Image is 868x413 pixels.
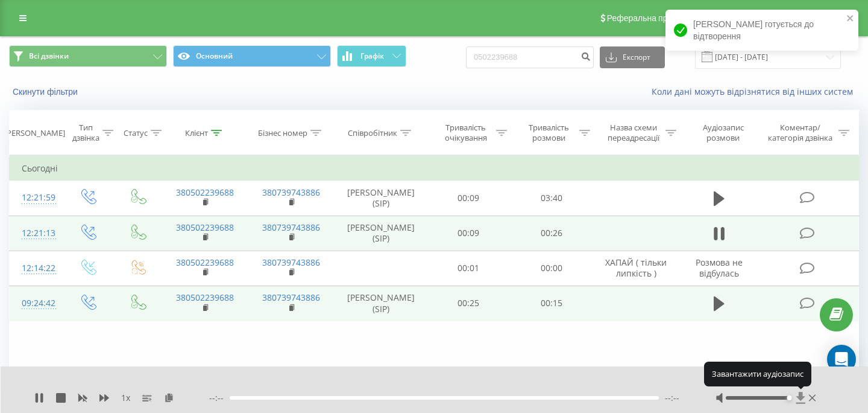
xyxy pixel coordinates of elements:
td: 00:25 [427,286,511,321]
td: 00:26 [510,216,593,251]
div: Тривалість очікування [438,123,494,143]
div: Завантажити аудіозапис [704,362,811,386]
div: Аудіозапис розмови [690,123,756,143]
td: 00:01 [427,251,511,286]
a: 380502239688 [176,187,234,198]
div: Назва схеми переадресації [604,123,662,143]
div: Клієнт [185,128,208,138]
div: Тривалість розмови [521,123,576,143]
td: 00:09 [427,181,511,216]
button: Експорт [600,46,665,68]
div: Тип дзвінка [72,123,99,143]
div: 12:21:13 [22,222,51,245]
td: [PERSON_NAME] (SIP) [335,181,427,216]
div: Коментар/категорія дзвінка [765,123,835,143]
a: 380502239688 [176,257,234,268]
div: 12:21:59 [22,186,51,210]
div: 09:24:42 [22,292,51,315]
a: 380739743886 [262,292,320,303]
a: 380502239688 [176,292,234,303]
div: 12:14:22 [22,257,51,280]
div: Статус [124,128,148,138]
td: Сьогодні [10,156,859,181]
td: [PERSON_NAME] (SIP) [335,216,427,251]
div: [PERSON_NAME] [4,128,65,138]
td: 00:15 [510,286,593,321]
span: 1 x [121,392,130,404]
input: Пошук за номером [466,46,594,68]
button: Скинути фільтри [9,86,84,97]
span: Всі дзвінки [29,51,69,61]
div: Співробітник [348,128,397,138]
span: Реферальна програма [607,13,696,23]
td: 00:09 [427,216,511,251]
button: Всі дзвінки [9,45,167,67]
div: Accessibility label [787,395,792,400]
button: close [846,13,855,25]
span: Графік [360,52,384,60]
td: ХАПАЙ ( тільки липкість ) [593,251,679,286]
a: 380502239688 [176,222,234,233]
a: 380739743886 [262,222,320,233]
a: 380739743886 [262,187,320,198]
button: Основний [173,45,331,67]
div: Бізнес номер [258,128,307,138]
span: Розмова не відбулась [696,257,743,279]
td: 00:00 [510,251,593,286]
div: Open Intercom Messenger [827,345,856,374]
a: Коли дані можуть відрізнятися вiд інших систем [652,86,859,97]
td: 03:40 [510,181,593,216]
span: --:-- [209,392,230,404]
a: 380739743886 [262,257,320,268]
button: Графік [337,45,406,67]
span: --:-- [665,392,679,404]
td: [PERSON_NAME] (SIP) [335,286,427,321]
div: [PERSON_NAME] готується до відтворення [665,10,858,51]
